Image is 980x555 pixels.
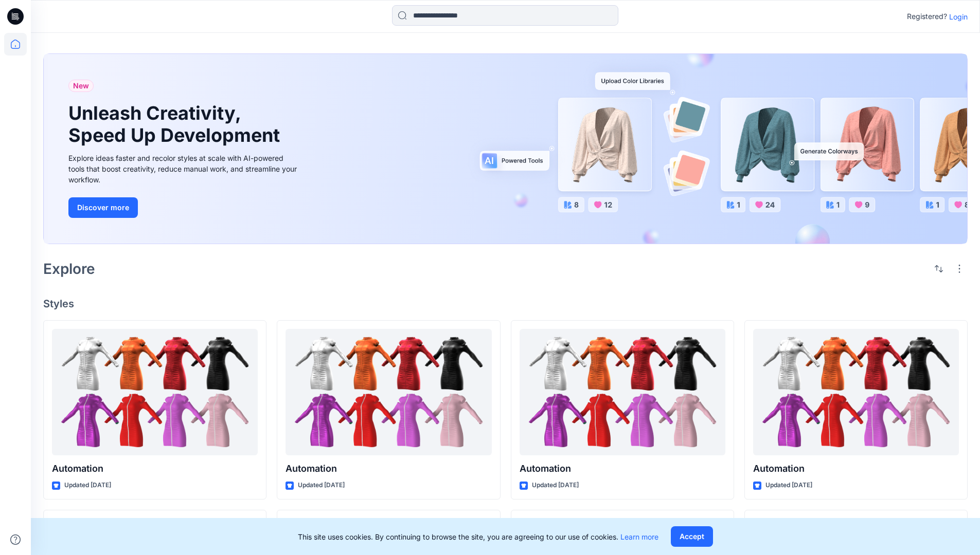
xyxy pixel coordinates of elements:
[43,261,95,277] h2: Explore
[753,461,959,476] p: Automation
[671,526,713,547] button: Accept
[620,532,658,541] a: Learn more
[532,480,579,491] p: Updated [DATE]
[753,329,959,456] a: Automation
[68,197,138,218] button: Discover more
[298,531,658,542] p: This site uses cookies. By continuing to browse the site, you are agreeing to our use of cookies.
[520,461,725,476] p: Automation
[765,480,812,491] p: Updated [DATE]
[52,329,258,456] a: Automation
[68,153,300,185] div: Explore ideas faster and recolor styles at scale with AI-powered tools that boost creativity, red...
[64,480,111,491] p: Updated [DATE]
[68,197,300,218] a: Discover more
[52,461,258,476] p: Automation
[43,298,968,310] h4: Styles
[286,329,491,456] a: Automation
[298,480,345,491] p: Updated [DATE]
[907,10,947,23] p: Registered?
[68,102,284,146] h1: Unleash Creativity, Speed Up Development
[286,461,491,476] p: Automation
[73,80,89,92] span: New
[949,11,968,22] p: Login
[520,329,725,456] a: Automation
